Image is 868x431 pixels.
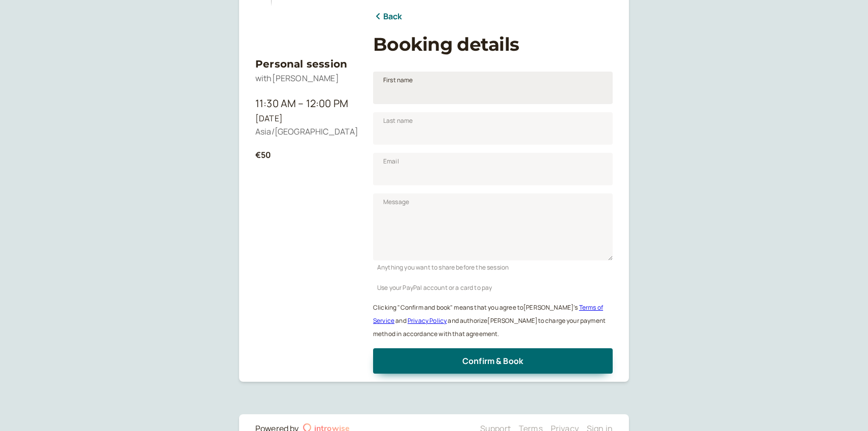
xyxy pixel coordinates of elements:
[255,125,357,139] div: Asia/[GEOGRAPHIC_DATA]
[255,73,339,84] span: with [PERSON_NAME]
[373,193,613,260] textarea: Message
[383,116,413,126] span: Last name
[373,260,613,272] div: Anything you want to share before the session
[373,112,613,145] input: Last name
[373,72,613,104] input: First name
[373,34,613,55] h1: Booking details
[373,153,613,185] input: Email
[408,316,447,325] a: Privacy Policy
[373,10,403,23] a: Back
[255,56,357,72] h3: Personal session
[373,281,613,292] div: Use your PayPal account or a card to pay
[383,75,413,85] span: First name
[255,95,357,112] div: 11:30 AM – 12:00 PM
[373,348,613,374] button: Confirm & Book
[255,112,357,125] div: [DATE]
[373,303,606,338] small: Clicking "Confirm and book" means that you agree to [PERSON_NAME] ' s and and authorize [PERSON_N...
[383,156,399,167] span: Email
[462,355,523,367] span: Confirm & Book
[255,149,271,160] b: €50
[383,197,409,207] span: Message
